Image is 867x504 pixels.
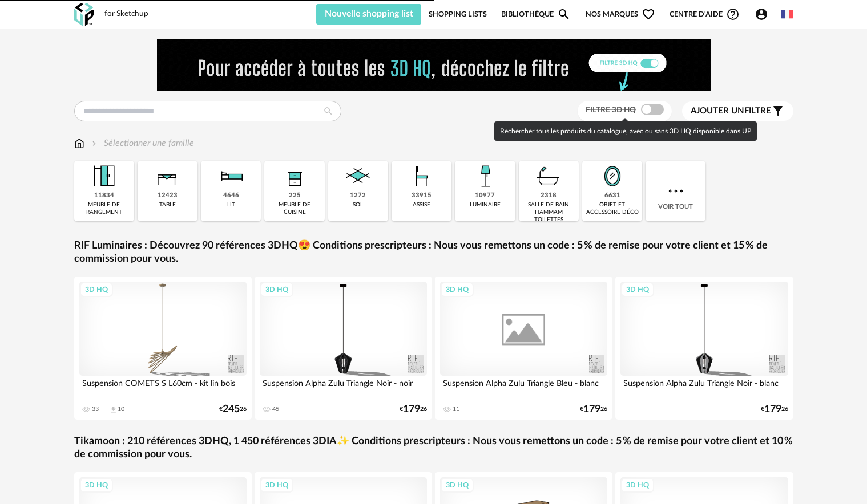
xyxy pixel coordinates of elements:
[260,282,293,297] div: 3D HQ
[109,405,118,414] span: Download icon
[557,7,571,21] span: Magnify icon
[400,405,427,413] div: € 26
[586,201,639,216] div: objet et accessoire déco
[260,478,293,493] div: 3D HQ
[670,7,740,21] span: Centre d'aideHelp Circle Outline icon
[157,39,711,91] img: FILTRE%20HQ%20NEW_V1%20(4).gif
[642,7,655,21] span: Heart Outline icon
[88,161,119,192] img: Meuble%20de%20rangement.png
[412,192,432,200] div: 33915
[90,137,99,150] img: svg+xml;base64,PHN2ZyB3aWR0aD0iMTYiIGhlaWdodD0iMTYiIHZpZXdCb3g9IjAgMCAxNiAxNiIgZmlsbD0ibm9uZSIgeG...
[268,201,321,216] div: meuble de cuisine
[74,3,94,26] img: OXP
[353,201,363,209] div: sol
[255,277,433,420] a: 3D HQ Suspension Alpha Zulu Triangle Noir - noir 45 €17926
[646,161,705,221] div: Voir tout
[691,105,771,117] span: filtre
[755,7,773,21] span: Account Circle icon
[522,201,575,223] div: salle de bain hammam toilettes
[604,192,620,200] div: 6631
[104,9,148,19] div: for Sketchup
[620,376,788,399] div: Suspension Alpha Zulu Triangle Noir - blanc
[74,239,793,266] a: RIF Luminaires : Découvrez 90 références 3DHQ😍 Conditions prescripteurs : Nous vous remettons un ...
[501,4,571,25] a: BibliothèqueMagnify icon
[691,107,744,115] span: Ajouter un
[223,405,240,413] span: 245
[441,478,474,493] div: 3D HQ
[533,161,564,192] img: Salle%20de%20bain.png
[74,277,252,420] a: 3D HQ Suspension COMETS S L60cm - kit lin bois 33 Download icon 10 €24526
[316,4,422,25] button: Nouvelle shopping list
[413,201,430,209] div: assise
[342,161,373,192] img: Sol.png
[435,277,613,420] a: 3D HQ Suspension Alpha Zulu Triangle Bleu - blanc 11 €17926
[74,137,84,150] img: svg+xml;base64,PHN2ZyB3aWR0aD0iMTYiIGhlaWdodD0iMTciIHZpZXdCb3g9IjAgMCAxNiAxNyIgZmlsbD0ibm9uZSIgeG...
[494,121,757,141] div: Rechercher tous les produits du catalogue, avec ou sans 3D HQ disponible dans UP
[726,7,740,21] span: Help Circle Outline icon
[541,192,557,200] div: 2318
[219,405,247,413] div: € 26
[781,8,793,21] img: fr
[223,192,239,200] div: 4646
[158,192,178,200] div: 12423
[152,161,183,192] img: Table.png
[350,192,366,200] div: 1272
[441,282,474,297] div: 3D HQ
[761,405,788,413] div: € 26
[470,201,501,209] div: luminaire
[118,405,124,413] div: 10
[80,282,113,297] div: 3D HQ
[429,4,487,25] a: Shopping Lists
[227,201,235,209] div: lit
[260,376,428,399] div: Suspension Alpha Zulu Triangle Noir - noir
[615,277,793,420] a: 3D HQ Suspension Alpha Zulu Triangle Noir - blanc €17926
[325,9,413,18] span: Nouvelle shopping list
[90,137,194,150] div: Sélectionner une famille
[289,192,301,200] div: 225
[597,161,628,192] img: Miroir.png
[80,478,113,493] div: 3D HQ
[403,405,420,413] span: 179
[74,435,793,462] a: Tikamoon : 210 références 3DHQ, 1 450 références 3DIA✨ Conditions prescripteurs : Nous vous remet...
[406,161,437,192] img: Assise.png
[78,201,131,216] div: meuble de rangement
[682,101,793,121] button: Ajouter unfiltre Filter icon
[92,405,99,413] div: 33
[79,376,247,399] div: Suspension COMETS S L60cm - kit lin bois
[621,282,654,297] div: 3D HQ
[666,181,686,201] img: more.7b13dc1.svg
[771,104,785,118] span: Filter icon
[621,478,654,493] div: 3D HQ
[586,106,636,114] span: Filtre 3D HQ
[583,405,600,413] span: 179
[279,161,310,192] img: Rangement.png
[470,161,501,192] img: Luminaire.png
[216,161,247,192] img: Literie.png
[580,405,607,413] div: € 26
[272,405,279,413] div: 45
[475,192,495,200] div: 10977
[440,376,608,399] div: Suspension Alpha Zulu Triangle Bleu - blanc
[453,405,459,413] div: 11
[755,7,768,21] span: Account Circle icon
[159,201,176,209] div: table
[94,192,114,200] div: 11834
[764,405,781,413] span: 179
[586,4,655,25] span: Nos marques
